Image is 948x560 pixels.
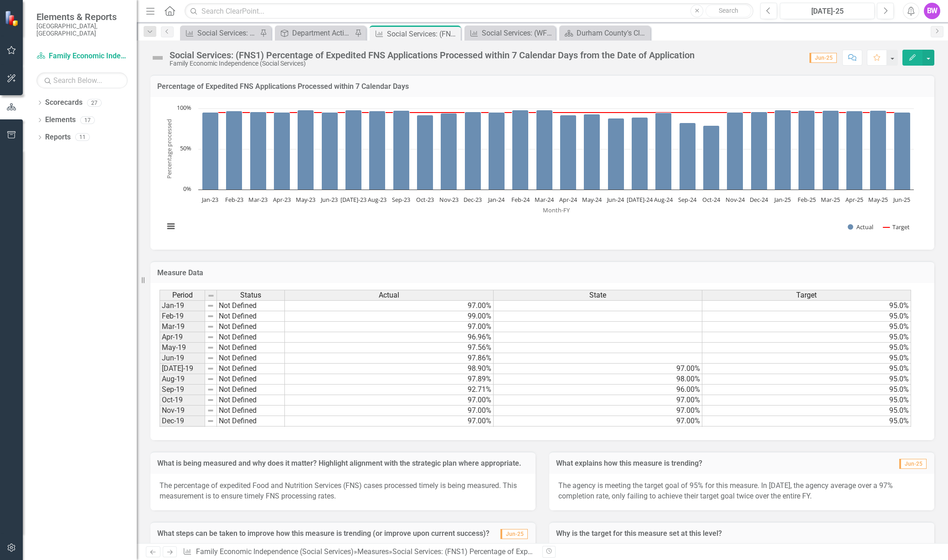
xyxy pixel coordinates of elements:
path: May-23, 98. Actual. [298,110,314,190]
td: Not Defined [217,406,285,416]
span: The percentage of expedited Food and Nutrition Services (FNS) cases processed timely is being mea... [160,481,517,500]
td: 98.00% [494,374,702,385]
a: Elements [45,115,76,125]
div: Family Economic Independence (Social Services) [170,60,695,67]
text: Jun-23 [320,195,338,204]
td: Jan-20 [160,426,205,437]
h3: Why is the target for this measure set at this level? [556,529,927,538]
td: Not Defined [217,300,285,311]
img: 8DAGhfEEPCf229AAAAAElFTkSuQmCC [207,323,214,330]
img: 8DAGhfEEPCf229AAAAAElFTkSuQmCC [207,302,214,309]
path: Feb-24, 98. Actual. [512,110,529,190]
td: 95.0% [702,406,911,416]
td: Not Defined [217,416,285,426]
td: Mar-19 [160,322,205,332]
td: 97.00% [494,395,702,406]
div: Social Services: (FNS1) Percentage of Expedited FNS Applications Processed within 7 Calendar Days... [387,28,459,40]
img: 8DAGhfEEPCf229AAAAAElFTkSuQmCC [207,344,214,351]
td: 95.0% [702,343,911,353]
td: Sep-19 [160,385,205,395]
text: Jun-25 [892,195,910,204]
path: Apr-24, 92. Actual. [560,115,577,190]
path: May-25, 97.37. Actual. [870,110,886,190]
td: 95.0% [702,385,911,395]
span: Period [172,291,193,299]
td: 97.56% [285,343,494,353]
td: Not Defined [217,426,285,437]
input: Search ClearPoint... [185,3,753,19]
h3: What explains how this measure is trending? [556,459,867,468]
span: State [589,291,606,299]
path: Oct-24, 79.18. Actual. [703,125,720,190]
img: 8DAGhfEEPCf229AAAAAElFTkSuQmCC [207,334,214,341]
path: Jan-24, 95. Actual. [489,112,505,190]
path: Dec-23, 96. Actual. [465,112,481,190]
img: 8DAGhfEEPCf229AAAAAElFTkSuQmCC [207,407,214,414]
td: 97.86% [285,353,494,364]
td: 97.00% [285,406,494,416]
path: Jul-24, 89.16. Actual. [632,117,648,190]
button: Show Target [883,223,910,231]
span: Status [240,291,261,299]
td: 95.0% [702,311,911,322]
text: Jan-24 [487,195,505,204]
path: Nov-24, 95.41. Actual. [727,112,743,190]
text: Jan-23 [201,195,218,204]
path: Mar-24, 98. Actual. [536,110,553,190]
div: » » [183,547,536,557]
text: Mar-24 [535,195,554,204]
text: Actual [856,223,873,231]
td: 95.0% [702,332,911,343]
button: Search [706,5,751,17]
div: 17 [80,116,95,124]
td: Aug-19 [160,374,205,385]
td: 98.90% [285,364,494,374]
path: Aug-23, 97. Actual. [369,111,386,190]
a: Scorecards [45,98,82,108]
a: Social Services: (CS1) The County will Achieve its Given Annual Percentage of [DEMOGRAPHIC_DATA] ... [182,27,258,39]
td: Not Defined [217,364,285,374]
text: Sep-24 [678,195,697,204]
text: Aug-23 [368,195,386,204]
span: Actual [379,291,399,299]
td: 97.00% [494,364,702,374]
path: Jul-23, 97.77. Actual. [345,110,362,190]
h3: What steps can be taken to improve how this measure is trending (or improve upon current success)? [157,529,500,538]
td: 97.00% [494,416,702,426]
td: Apr-19 [160,332,205,343]
path: Feb-23, 97. Actual. [226,111,242,190]
td: 95.0% [702,353,911,364]
td: May-19 [160,343,205,353]
span: Jun-25 [500,529,528,539]
td: 95.0% [702,300,911,311]
a: Family Economic Independence (Social Services) [196,547,354,556]
h3: Measure Data [157,269,927,277]
span: Jun-25 [809,53,837,63]
path: Nov-23, 94. Actual. [441,113,457,190]
span: The agency is meeting the target goal of 95% for this measure. In [DATE], the agency average over... [558,481,893,500]
div: 27 [87,99,102,107]
small: [GEOGRAPHIC_DATA], [GEOGRAPHIC_DATA] [36,22,128,37]
td: 96.00% [494,385,702,395]
td: 95.0% [702,426,911,437]
path: Apr-25, 96.84. Actual. [846,111,863,190]
span: Target [796,291,817,299]
path: Mar-25, 97.73. Actual. [823,110,839,190]
path: Jun-23, 95. Actual. [322,112,338,190]
td: Not Defined [217,374,285,385]
td: 97.89% [285,374,494,385]
text: May-23 [296,195,315,204]
td: 95.0% [702,322,911,332]
path: Sep-24, 82.37. Actual. [680,123,696,190]
a: Family Economic Independence (Social Services) [36,51,128,62]
h3: What is being measured and why does it matter? Highlight alignment with the strategic plan where ... [157,459,529,468]
button: BW [924,3,940,19]
div: Social Services: (CS1) The County will Achieve its Given Annual Percentage of [DEMOGRAPHIC_DATA] ... [197,27,258,39]
text: Sep-23 [392,195,410,204]
td: 97.00% [285,300,494,311]
img: 8DAGhfEEPCf229AAAAAElFTkSuQmCC [207,354,214,362]
a: Durham County's ClearPoint Site - Performance Management [562,27,648,39]
path: Aug-24, 94.91. Actual. [655,113,672,190]
td: Not Defined [217,322,285,332]
img: 8DAGhfEEPCf229AAAAAElFTkSuQmCC [207,386,214,393]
